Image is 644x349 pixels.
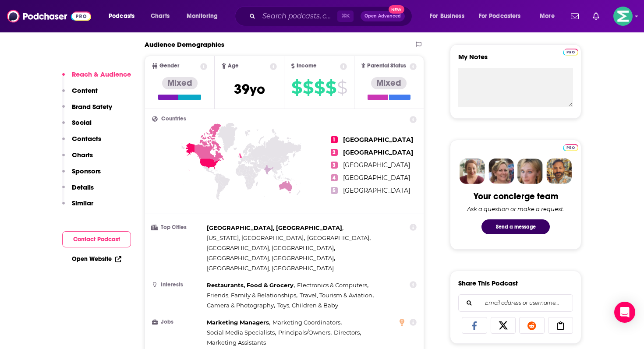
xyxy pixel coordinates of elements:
[307,234,369,241] span: [GEOGRAPHIC_DATA]
[151,10,170,22] span: Charts
[72,151,93,159] p: Charts
[337,81,347,95] span: $
[207,300,275,310] span: ,
[109,10,134,22] span: Podcasts
[152,319,203,325] h3: Jobs
[297,282,367,289] span: Electronics & Computers
[548,317,573,334] a: Copy Link
[162,77,198,89] div: Mixed
[277,302,338,309] span: Toys, Children & Baby
[72,118,92,127] p: Social
[337,11,354,22] span: ⌘ K
[207,244,334,251] span: [GEOGRAPHIC_DATA], [GEOGRAPHIC_DATA]
[300,292,372,299] span: Travel, Tourism & Aviation
[72,102,112,111] p: Brand Safety
[613,7,633,26] button: Show profile menu
[540,10,555,22] span: More
[534,9,566,23] button: open menu
[62,118,92,134] button: Social
[364,14,401,18] span: Open Advanced
[72,86,98,95] p: Content
[207,292,296,299] span: Friends, Family & Relationships
[62,70,131,86] button: Reach & Audience
[613,7,633,26] img: User Profile
[343,161,410,169] span: [GEOGRAPHIC_DATA]
[460,159,485,184] img: Sydney Profile
[207,224,342,231] span: [GEOGRAPHIC_DATA], [GEOGRAPHIC_DATA]
[300,290,374,300] span: ,
[278,329,330,336] span: Principals/Owners
[161,116,186,122] span: Countries
[474,191,558,202] div: Your concierge team
[467,205,564,212] div: Ask a question or make a request.
[326,81,336,95] span: $
[62,199,93,215] button: Similar
[145,40,224,49] h2: Audience Demographics
[458,279,518,287] h3: Share This Podcast
[62,183,94,199] button: Details
[331,187,338,194] span: 5
[62,231,131,247] button: Contact Podcast
[207,223,343,233] span: ,
[72,167,101,175] p: Sponsors
[207,280,295,290] span: ,
[187,10,218,22] span: Monitoring
[343,136,413,144] span: [GEOGRAPHIC_DATA]
[145,9,175,23] a: Charts
[613,7,633,26] span: Logged in as LKassela
[243,6,421,26] div: Search podcasts, credits, & more...
[207,329,275,336] span: Social Media Specialists
[424,9,475,23] button: open menu
[272,319,340,326] span: Marketing Coordinators
[519,317,545,334] a: Share on Reddit
[103,9,146,23] button: open menu
[259,9,337,23] input: Search podcasts, credits, & more...
[207,233,305,243] span: ,
[207,317,270,328] span: ,
[72,183,94,191] p: Details
[62,102,112,119] button: Brand Safety
[462,317,487,334] a: Share on Facebook
[458,53,573,68] label: My Notes
[491,317,516,334] a: Share on X/Twitter
[297,280,368,290] span: ,
[7,8,91,25] img: Podchaser - Follow, Share and Rate Podcasts
[343,148,413,156] span: [GEOGRAPHIC_DATA]
[563,144,578,151] img: Podchaser Pro
[207,282,294,289] span: Restaurants, Food & Grocery
[228,63,239,69] span: Age
[307,233,371,243] span: ,
[614,302,635,323] div: Open Intercom Messenger
[371,77,407,89] div: Mixed
[207,234,304,241] span: [US_STATE], [GEOGRAPHIC_DATA]
[72,199,93,207] p: Similar
[207,243,335,253] span: ,
[334,328,361,338] span: ,
[159,63,179,69] span: Gender
[343,187,410,194] span: [GEOGRAPHIC_DATA]
[488,159,514,184] img: Barbara Profile
[334,329,360,336] span: Directors
[367,63,406,69] span: Parental Status
[62,151,93,167] button: Charts
[314,81,325,95] span: $
[278,328,332,338] span: ,
[62,167,101,183] button: Sponsors
[479,10,521,22] span: For Podcasters
[234,81,265,98] span: 39 yo
[303,81,313,95] span: $
[481,219,550,234] button: Send a message
[331,174,338,181] span: 4
[72,134,101,143] p: Contacts
[207,339,266,346] span: Marketing Assistants
[72,255,121,263] a: Open Website
[297,63,317,69] span: Income
[343,174,410,182] span: [GEOGRAPHIC_DATA]
[361,11,405,21] button: Open AdvancedNew
[180,9,229,23] button: open menu
[207,302,274,309] span: Camera & Photography
[430,10,464,22] span: For Business
[331,162,338,169] span: 3
[207,319,269,326] span: Marketing Managers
